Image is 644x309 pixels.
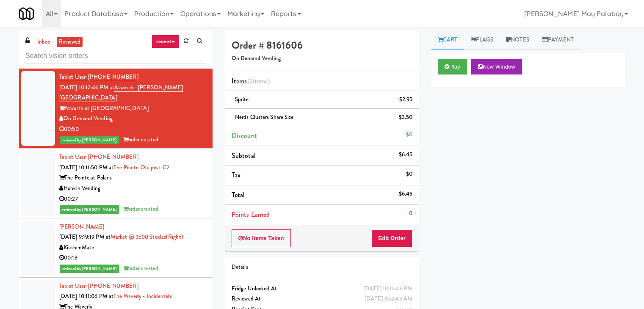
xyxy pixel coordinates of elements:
[431,30,464,50] a: Cart
[235,113,294,121] span: Nerds Clusters Share Size
[19,149,213,218] li: Tablet User· [PHONE_NUMBER][DATE] 10:11:50 PM atThe Pointe-Outpost-C2The Pointe at PolarisHonkin ...
[60,205,119,214] span: reviewed by [PERSON_NAME]
[59,153,138,161] a: Tablet User· [PHONE_NUMBER]
[60,265,119,273] span: reviewed by [PERSON_NAME]
[406,169,412,179] div: $0
[406,130,412,140] div: $0
[123,135,158,143] span: order created
[152,35,180,48] a: recent
[59,233,111,241] span: [DATE] 9:19:19 PM at
[59,253,206,263] div: 00:13
[399,149,413,160] div: $6.45
[123,264,158,272] span: order created
[113,292,172,300] a: The Waverly - Incidentals
[232,262,412,273] div: Details
[59,173,206,183] div: The Pointe at Polaris
[59,83,114,91] span: [DATE] 10:12:46 PM at
[59,83,183,102] a: Atworth - [PERSON_NAME][GEOGRAPHIC_DATA]
[232,151,256,160] span: Subtotal
[59,103,206,114] div: Atworth at [GEOGRAPHIC_DATA]
[232,40,412,51] h4: Order # 8161606
[232,190,245,200] span: Total
[232,55,412,62] h5: On Demand Vending
[19,69,213,149] li: Tablet User· [PHONE_NUMBER][DATE] 10:12:46 PM atAtworth - [PERSON_NAME][GEOGRAPHIC_DATA]Atworth a...
[19,6,34,21] img: Micromart
[232,229,291,247] button: No Items Taken
[232,294,412,304] div: Reviewed At
[57,37,83,47] a: reviewed
[247,76,270,86] span: (2 )
[59,282,138,290] a: Tablet User· [PHONE_NUMBER]
[438,59,467,74] button: Play
[59,243,206,253] div: KitchenMate
[409,208,412,219] div: 0
[86,153,138,161] span: · [PHONE_NUMBER]
[59,163,113,171] span: [DATE] 10:11:50 PM at
[365,294,412,304] div: [DATE] 3:52:43 AM
[35,37,53,47] a: inbox
[232,210,270,219] span: Points Earned
[60,136,119,144] span: reviewed by [PERSON_NAME]
[59,223,104,231] a: [PERSON_NAME]
[371,229,412,247] button: Edit Order
[25,48,206,64] input: Search vision orders
[235,95,249,103] span: Sprite
[253,76,268,86] ng-pluralize: items
[59,183,206,194] div: Honkin Vending
[399,94,413,105] div: $2.95
[399,112,413,123] div: $3.50
[111,233,183,241] a: Market @ 3500 Steeles(Right)
[399,189,413,199] div: $6.45
[464,30,500,50] a: Flags
[59,194,206,204] div: 00:27
[232,131,257,141] span: Discount
[19,218,213,278] li: [PERSON_NAME][DATE] 9:19:19 PM atMarket @ 3500 Steeles(Right)KitchenMate00:13reviewed by [PERSON_...
[363,284,412,294] div: [DATE] 10:12:46 PM
[471,59,522,74] button: New Window
[232,170,240,180] span: Tax
[500,30,536,50] a: Notes
[59,73,138,81] a: Tablet User· [PHONE_NUMBER]
[232,284,412,294] div: Fridge Unlocked At
[232,76,270,86] span: Items
[59,113,206,124] div: On Demand Vending
[86,282,138,290] span: · [PHONE_NUMBER]
[59,292,113,300] span: [DATE] 10:11:06 PM at
[113,163,169,171] a: The Pointe-Outpost-C2
[59,124,206,135] div: 00:50
[86,73,138,81] span: · [PHONE_NUMBER]
[123,205,158,213] span: order created
[536,30,580,50] a: Payment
